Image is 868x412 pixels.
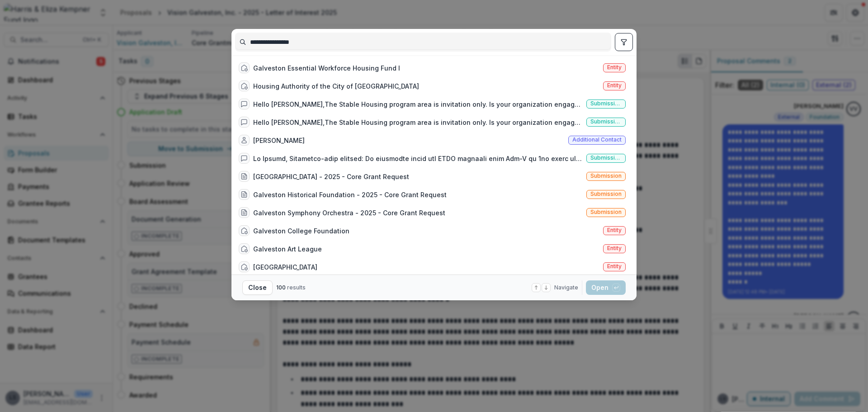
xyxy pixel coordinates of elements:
[607,245,622,251] span: Entity
[590,155,622,161] span: Submission comment
[607,64,622,71] span: Entity
[253,136,305,145] div: [PERSON_NAME]
[253,244,322,254] div: Galveston Art League
[554,284,578,292] span: Navigate
[607,263,622,270] span: Entity
[253,190,447,199] div: Galveston Historical Foundation - 2025 - Core Grant Request
[253,208,445,218] div: Galveston Symphony Orchestra - 2025 - Core Grant Request
[572,137,622,143] span: Additional contact
[590,191,622,197] span: Submission
[590,118,622,125] span: Submission comment
[287,284,306,291] span: results
[590,209,622,215] span: Submission
[590,173,622,179] span: Submission
[607,82,622,89] span: Entity
[253,262,317,272] div: [GEOGRAPHIC_DATA]
[253,118,583,127] div: Hello [PERSON_NAME],The Stable Housing program area is invitation only. Is your organization enga...
[242,280,273,295] button: Close
[586,280,626,295] button: Open
[253,81,419,91] div: Housing Authority of the City of [GEOGRAPHIC_DATA]
[253,172,409,181] div: [GEOGRAPHIC_DATA] - 2025 - Core Grant Request
[253,226,349,236] div: Galveston College Foundation
[615,33,633,51] button: toggle filters
[253,154,583,163] div: Lo Ipsumd, Sitametco-adip elitsed: Do eiusmodte incid utl ETDO magnaali enim Adm-V qu 1no exerc u...
[590,100,622,107] span: Submission comment
[276,284,286,291] span: 100
[253,63,400,73] div: Galveston Essential Workforce Housing Fund I
[607,227,622,233] span: Entity
[253,99,583,109] div: Hello [PERSON_NAME],The Stable Housing program area is invitation only. Is your organization enga...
